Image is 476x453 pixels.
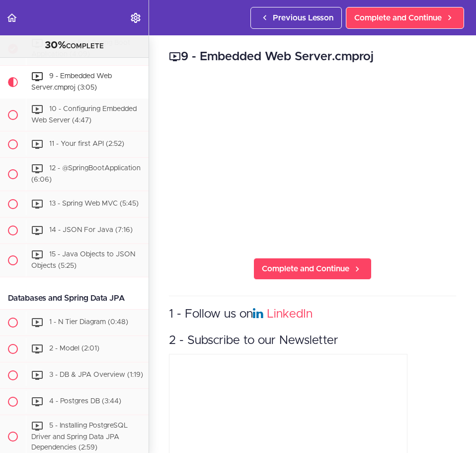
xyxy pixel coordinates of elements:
span: 12 - @SpringBootApplication (6:06) [31,165,141,184]
span: 4 - Postgres DB (3:44) [49,398,121,405]
span: 5 - Installing PostgreSQL Driver and Spring Data JPA Dependencies (2:59) [31,422,128,451]
span: 15 - Java Objects to JSON Objects (5:25) [31,251,135,269]
div: COMPLETE [12,39,136,52]
h3: 2 - Subscribe to our Newsletter [169,333,456,349]
span: 14 - JSON For Java (7:16) [49,226,133,233]
svg: Settings Menu [130,12,142,24]
iframe: Video Player [169,80,456,242]
span: 10 - Configuring Embedded Web Server (4:47) [31,106,137,124]
a: LinkedIn [267,308,313,320]
span: Complete and Continue [354,12,442,24]
a: Previous Lesson [250,7,342,29]
h3: 1 - Follow us on [169,306,456,323]
span: Previous Lesson [273,12,333,24]
span: 3 - DB & JPA Overview (1:19) [49,371,143,378]
a: Complete and Continue [253,258,372,280]
span: 9 - Embedded Web Server.cmproj (3:05) [31,73,112,91]
span: 1 - N Tier Diagram (0:48) [49,319,128,326]
span: 11 - Your first API (2:52) [49,141,124,148]
h2: 9 - Embedded Web Server.cmproj [169,48,456,65]
span: 13 - Spring Web MVC (5:45) [49,200,139,207]
svg: Back to course curriculum [6,12,18,24]
span: 30% [45,40,66,50]
span: 2 - Model (2:01) [49,345,99,352]
span: Complete and Continue [262,263,349,275]
a: Complete and Continue [346,7,464,29]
